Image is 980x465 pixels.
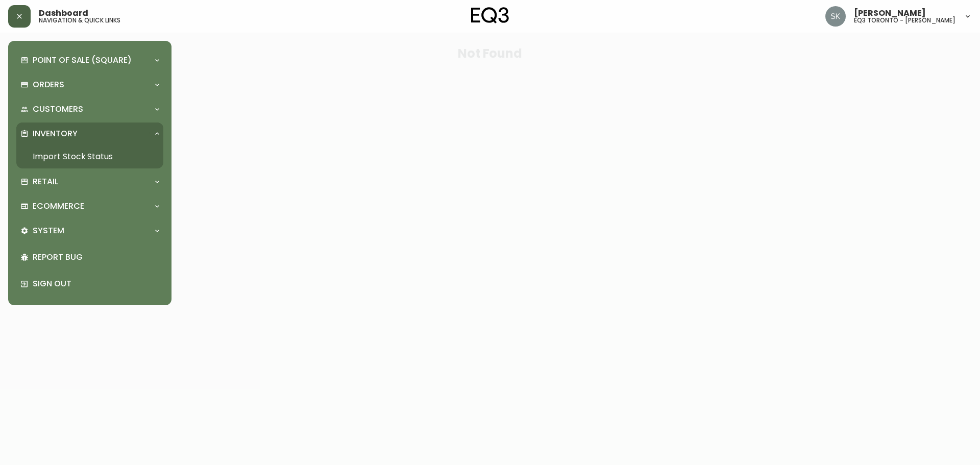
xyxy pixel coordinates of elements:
span: Dashboard [39,9,88,17]
div: Point of Sale (Square) [16,49,163,71]
img: 2f4b246f1aa1d14c63ff9b0999072a8a [825,6,846,27]
p: Inventory [33,128,78,139]
h5: eq3 toronto - [PERSON_NAME] [854,17,955,23]
a: Import Stock Status [16,145,163,168]
p: Retail [33,176,58,187]
div: Retail [16,170,163,193]
img: logo [471,7,509,23]
div: Orders [16,74,163,96]
div: Report Bug [16,244,163,271]
div: System [16,219,163,242]
p: Orders [33,79,64,90]
p: Ecommerce [33,201,84,212]
div: Ecommerce [16,195,163,217]
p: Sign Out [33,278,159,289]
div: Sign Out [16,271,163,297]
p: Report Bug [33,252,159,263]
p: Customers [33,104,83,115]
p: System [33,225,64,236]
div: Inventory [16,123,163,145]
span: [PERSON_NAME] [854,9,926,17]
p: Point of Sale (Square) [33,55,132,66]
div: Customers [16,98,163,120]
h5: navigation & quick links [39,17,120,23]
